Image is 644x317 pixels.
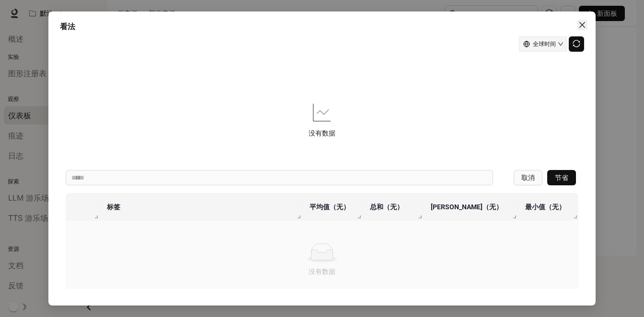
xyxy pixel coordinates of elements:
button: 关闭 [577,20,587,30]
button: 节省 [547,170,576,185]
font: 没有数据 [309,129,335,137]
font: 看法 [60,22,75,31]
font: 最小值（无） [525,203,565,211]
font: 节省 [555,174,568,181]
span: 同步 [573,40,580,47]
font: 总和（无） [370,203,403,211]
span: 关闭 [578,21,586,29]
font: 取消 [521,174,535,181]
font: 标签 [107,203,120,211]
font: 平均值（无） [310,203,350,211]
button: 取消 [514,170,542,185]
span: 向下 [558,41,563,47]
button: 全球时间向下 [519,36,567,52]
font: [PERSON_NAME]（无） [431,203,503,211]
font: 没有数据 [309,268,335,275]
font: 全球时间 [533,40,556,47]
